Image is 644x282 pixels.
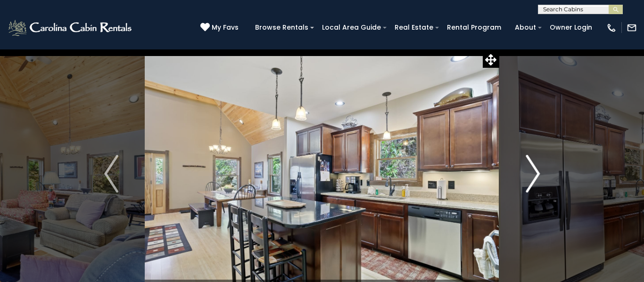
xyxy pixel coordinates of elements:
[510,20,541,35] a: About
[545,20,597,35] a: Owner Login
[200,23,241,33] a: My Favs
[526,155,540,193] img: arrow
[250,20,313,35] a: Browse Rentals
[104,155,118,193] img: arrow
[606,23,617,33] img: phone-regular-white.png
[627,23,637,33] img: mail-regular-white.png
[7,18,134,37] img: White-1-2.png
[390,20,438,35] a: Real Estate
[442,20,506,35] a: Rental Program
[212,23,239,32] span: My Favs
[317,20,386,35] a: Local Area Guide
